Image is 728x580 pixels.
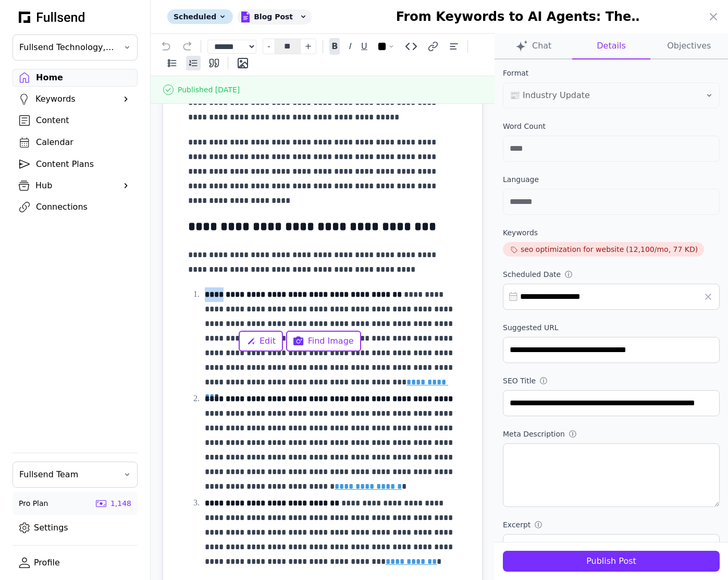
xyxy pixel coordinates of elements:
button: Find Image [286,331,361,352]
div: ⓘ [540,376,549,386]
div: Published [DATE] [163,84,240,95]
button: Code block [403,38,419,55]
button: Details [572,33,650,59]
label: Keywords [503,227,720,238]
button: Edit [239,331,283,352]
div: seo optimization for website [521,244,624,255]
div: Scheduled Date [503,269,561,280]
div: (12,100/mo, 77 KD) [626,244,698,255]
label: Format [503,68,720,78]
button: Bullet list [165,56,180,70]
span: Find Image [308,335,354,347]
span: 📰 Industry Update [510,89,698,102]
span: Edit [260,335,276,347]
div: Publish Post [511,555,711,567]
div: Language [503,174,539,185]
label: Meta Description [503,429,720,439]
button: Publish Post [503,551,720,572]
button: I [346,38,353,55]
u: U [361,41,367,51]
div: ⓘ [565,269,574,280]
em: I [348,41,351,51]
div: ⓘ [569,429,578,439]
div: ⓘ [535,519,544,530]
button: U [359,38,369,55]
button: Numbered list [186,56,201,70]
button: Chat [495,33,572,59]
button: Objectives [650,33,728,59]
button: - [263,39,275,54]
div: Scheduled [167,9,233,24]
button: Clear date [703,292,713,302]
button: B [329,38,340,55]
label: Excerpt [503,519,720,530]
div: SEO Title [503,376,536,386]
button: Insert image [235,55,251,71]
button: Text alignment [447,39,461,54]
button: Blockquote [207,56,221,70]
button: 📰 Industry Update [503,82,720,108]
button: + [300,39,316,54]
div: Suggested URL [503,322,559,333]
div: Word Count [503,121,546,131]
strong: B [331,41,338,51]
h1: From Keywords to AI Agents: The Evolution of Search Ranking [387,8,640,25]
div: Blog Post [237,9,312,25]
